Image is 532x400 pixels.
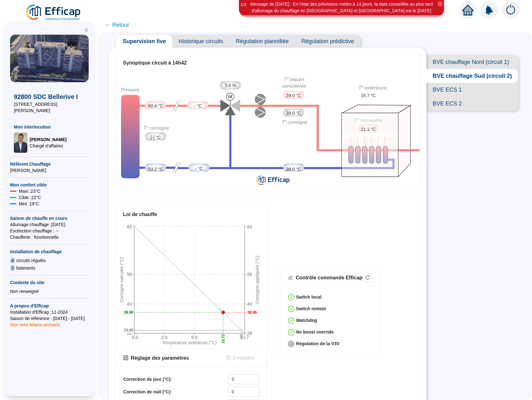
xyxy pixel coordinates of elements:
span: Installation de chauffage [10,249,89,255]
span: 39.0 °C [286,92,301,99]
span: 53.2 °C [148,166,163,173]
span: Régulation prédictive [295,35,360,48]
span: batiments [16,265,36,271]
tspan: 43 [127,301,132,306]
span: [STREET_ADDRESS][PERSON_NAME] [14,101,85,114]
text: 38.96 [124,310,133,315]
i: 1 / 3 [241,2,246,7]
span: - °C [194,103,202,109]
div: Non renseigné [10,288,89,294]
span: Supervision live [116,35,172,48]
text: 29.88 [124,328,133,333]
span: Saison de chauffe en cours [10,215,89,221]
span: check-circle [288,317,294,324]
span: close-circle [438,2,442,6]
img: circuit-supervision.724c8d6b72cc0638e748.png [115,71,420,188]
div: Synoptique [115,71,420,188]
tspan: Température extérieure (°C) [162,340,217,345]
span: home [462,4,474,16]
span: Contexte du site [10,279,89,286]
span: circuits régulés [16,257,46,264]
span: Exctinction chauffage : -- [10,228,89,234]
span: Chaufferie : fonctionnelle [10,234,89,240]
tspan: Consigne appliquée (°C) [255,256,260,304]
div: Message de [DATE] : En l'état des prévisions météo à 14 jours, la date conseillée au plus tard d'... [240,1,443,14]
span: [PERSON_NAME] [30,136,67,143]
span: reload [365,275,370,280]
span: Historique circuits [172,35,230,48]
img: alerts [480,1,498,19]
b: Correction de jour (°C): [123,377,172,382]
span: check-circle [288,329,294,335]
span: Allumage chauffage : [DATE] [10,221,89,228]
span: Saison de référence : [DATE] - [DATE] [10,315,89,322]
span: Mon interlocuteur [14,124,85,130]
span: 5.0 % [225,82,236,89]
span: 3 [10,265,15,271]
span: 60.4 °C [148,103,163,109]
tspan: -5.0 [130,335,138,340]
span: ← Retour [105,20,129,29]
span: A propos d'Efficap [10,303,89,309]
span: 39.0 °C [286,110,301,117]
div: Loi de chauffe [123,211,260,218]
tspan: 58 [247,272,252,277]
tspan: 83 [127,224,132,229]
span: 4 [10,257,15,264]
tspan: 83 [247,224,252,229]
span: Mon confort cible [10,182,89,188]
tspan: 28 [127,331,132,336]
span: Chargé d'affaires [30,143,67,149]
strong: No boost override [296,329,334,334]
text: 15.73 [221,334,225,344]
tspan: Consigne calculée (°C) [119,257,124,302]
span: BVE ECS 2 [426,97,518,111]
span: BVE chauffage Nord (circuit 1) [426,55,518,69]
span: stock [288,275,293,280]
span: BVE ECS 1 [426,83,518,97]
img: Chargé d'affaires [14,133,27,153]
span: - °C [195,165,202,172]
tspan: 43 [247,301,252,306]
span: [PERSON_NAME] [10,167,89,174]
span: control [123,355,128,360]
button: Enregistrer [221,353,259,363]
tspan: 20.7 [240,335,249,340]
div: Contrôle commande Efficap [296,274,362,282]
span: Cible : 22 °C [19,194,41,201]
span: Régulation plannifiée [230,35,295,48]
span: close-circle [288,341,294,347]
span: check-circle [288,306,294,312]
text: 38.96 [247,310,257,315]
img: efficap energie logo [25,4,82,21]
tspan: 9.0 [191,335,197,340]
strong: Switch local [296,294,321,300]
tspan: 28 [247,331,252,336]
strong: Watchdog [296,318,317,323]
strong: Switch remote [296,306,326,311]
span: 92800 SDC Bellerive I [14,92,85,101]
text: 20 [239,334,244,339]
span: double-left [84,28,89,32]
span: Voir mes bilans annuels [10,318,60,327]
span: 15.7 °C [361,92,376,99]
span: 38.0 °C [286,166,301,173]
strong: Régulation de la V3V [296,341,339,346]
div: Synoptique circuit à 14h42 [123,59,412,67]
div: Réglage des paramètres [131,354,189,362]
span: Maxi : 23 °C [19,188,41,194]
tspan: 2.0 [161,335,168,340]
span: Référent Chauffage [10,161,89,167]
span: Mini : 19 °C [19,201,39,207]
img: alerts [502,1,519,19]
span: Installation d'Efficap : 11-2024 [10,309,89,315]
span: [-] °C [151,134,161,141]
span: BVE chauffage Sud (circuit 2) [426,69,518,83]
span: check-circle [288,294,294,300]
tspan: 58 [127,272,132,277]
b: Correction de nuit (°C): [123,389,172,394]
